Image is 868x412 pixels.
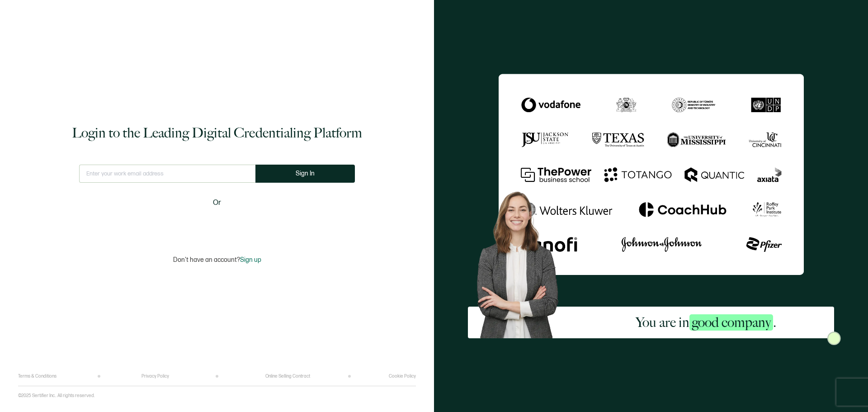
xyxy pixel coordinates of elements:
iframe: Sign in with Google Button [160,214,274,234]
h1: Login to the Leading Digital Credentialing Platform [72,124,362,142]
span: Sign In [296,170,315,177]
a: Terms & Conditions [18,374,57,379]
a: Online Selling Contract [265,374,310,379]
img: Sertifier Login - You are in <span class="strong-h">good company</span>. Hero [468,184,578,338]
h2: You are in . [636,313,776,331]
iframe: Chat Widget [717,310,868,412]
button: Sign In [255,165,355,183]
input: Enter your work email address [79,165,255,183]
p: Don't have an account? [173,256,261,264]
a: Cookie Policy [389,374,416,379]
span: Or [213,197,221,208]
img: Sertifier Login - You are in <span class="strong-h">good company</span>. [499,74,804,275]
a: Privacy Policy [142,374,169,379]
span: Sign up [240,256,261,264]
p: ©2025 Sertifier Inc.. All rights reserved. [18,393,95,398]
span: good company [689,314,773,331]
